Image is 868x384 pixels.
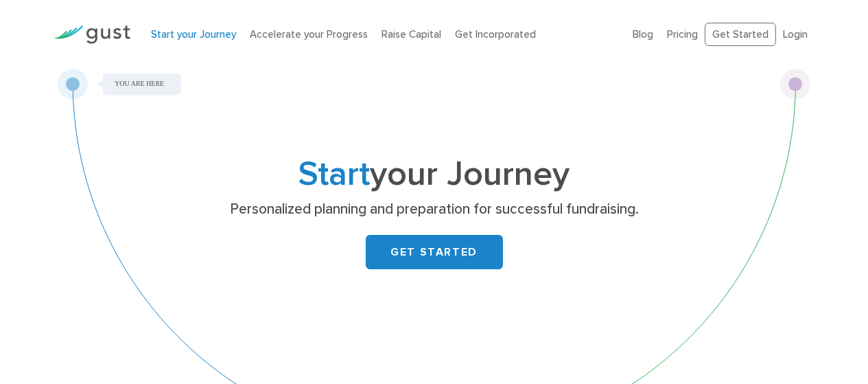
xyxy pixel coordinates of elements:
[382,28,441,41] a: Raise Capital
[783,28,808,41] a: Login
[54,25,130,44] img: Gust Logo
[168,200,700,219] p: Personalized planning and preparation for successful fundraising.
[455,28,536,41] a: Get Incorporated
[250,28,368,41] a: Accelerate your Progress
[298,154,370,194] span: Start
[705,23,776,47] a: Get Started
[366,235,503,269] a: GET STARTED
[633,28,653,41] a: Blog
[151,28,236,41] a: Start your Journey
[667,28,698,41] a: Pricing
[163,159,705,190] h1: your Journey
